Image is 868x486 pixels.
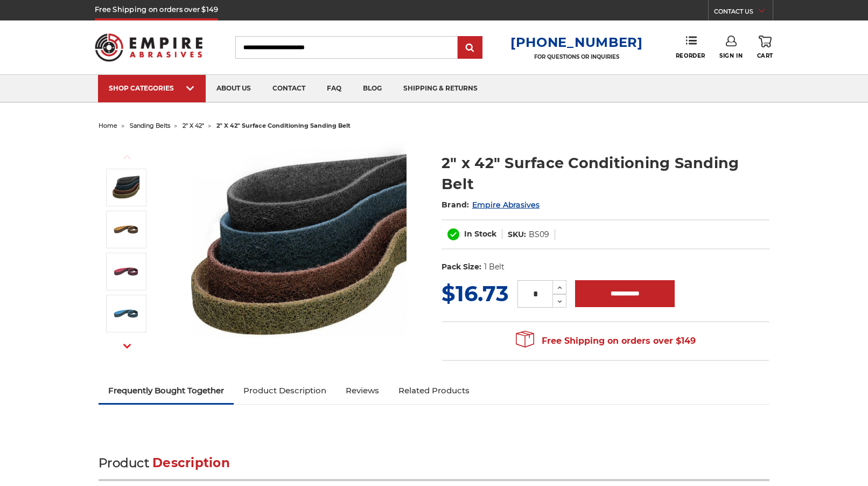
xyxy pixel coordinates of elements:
[183,122,204,129] a: 2" x 42"
[484,261,505,273] dd: 1 Belt
[130,122,170,129] a: sanding belts
[113,174,139,201] img: 2"x42" Surface Conditioning Sanding Belts
[510,53,643,60] p: FOR QUESTIONS OR INQUIRIES
[719,52,743,59] span: Sign In
[262,75,316,102] a: contact
[393,75,488,102] a: shipping & returns
[114,335,140,358] button: Next
[113,258,139,285] img: 2"x42" Medium Surface Conditioning Belt
[714,5,773,20] a: CONTACT US
[109,84,195,92] div: SHOP CATEGORIES
[757,52,773,59] span: Cart
[442,200,470,210] span: Brand:
[99,455,149,470] span: Product
[352,75,393,102] a: blog
[757,36,773,59] a: Cart
[510,34,643,50] a: [PHONE_NUMBER]
[529,229,549,240] dd: BS09
[442,261,481,273] dt: Pack Size:
[676,52,705,59] span: Reorder
[316,75,352,102] a: faq
[216,122,351,129] span: 2" x 42" surface conditioning sanding belt
[336,379,389,402] a: Reviews
[234,379,336,402] a: Product Description
[99,379,234,402] a: Frequently Bought Together
[191,141,407,356] img: 2"x42" Surface Conditioning Sanding Belts
[459,37,481,59] input: Submit
[206,75,262,102] a: about us
[442,152,769,195] h1: 2" x 42" Surface Conditioning Sanding Belt
[99,122,117,129] a: home
[152,455,230,470] span: Description
[113,216,139,243] img: 2"x42" Coarse Surface Conditioning Belt
[676,36,705,59] a: Reorder
[508,229,526,240] dt: SKU:
[516,330,696,352] span: Free Shipping on orders over $149
[472,200,540,210] a: Empire Abrasives
[113,300,139,327] img: 2"x42" Fine Surface Conditioning Belt
[464,229,496,239] span: In Stock
[442,280,509,307] span: $16.73
[114,145,140,169] button: Previous
[95,26,202,68] img: Empire Abrasives
[389,379,479,402] a: Related Products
